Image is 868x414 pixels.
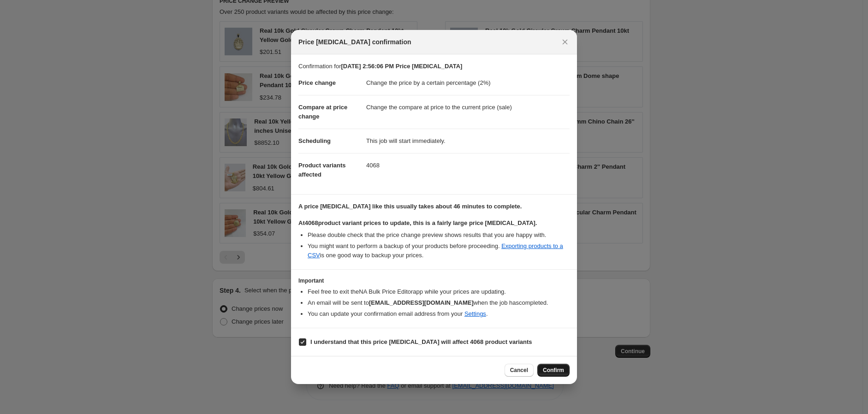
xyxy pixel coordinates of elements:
[298,219,537,226] b: At 4068 product variant prices to update, this is a fairly large price [MEDICAL_DATA].
[366,71,570,95] dd: Change the price by a certain percentage (2%)
[298,137,331,144] span: Scheduling
[298,277,570,284] h3: Important
[308,309,570,319] li: You can update your confirmation email address from your .
[298,203,522,210] b: A price [MEDICAL_DATA] like this usually takes about 46 minutes to complete.
[369,299,474,306] b: [EMAIL_ADDRESS][DOMAIN_NAME]
[308,242,570,260] li: You might want to perform a backup of your products before proceeding. is one good way to backup ...
[537,364,570,377] button: Confirm
[298,104,347,120] span: Compare at price change
[298,62,570,71] p: Confirmation for
[505,364,534,377] button: Cancel
[366,153,570,177] dd: 4068
[308,287,570,296] li: Feel free to exit the NA Bulk Price Editor app while your prices are updating.
[559,35,571,48] button: Close
[510,367,528,374] span: Cancel
[308,298,570,308] li: An email will be sent to when the job has completed .
[543,367,564,374] span: Confirm
[366,129,570,153] dd: This job will start immediately.
[298,162,346,178] span: Product variants affected
[308,242,563,259] a: Exporting products to a CSV
[310,338,532,345] b: I understand that this price [MEDICAL_DATA] will affect 4068 product variants
[298,79,336,86] span: Price change
[366,95,570,119] dd: Change the compare at price to the current price (sale)
[464,310,486,317] a: Settings
[308,231,570,240] li: Please double check that the price change preview shows results that you are happy with.
[298,37,411,47] span: Price [MEDICAL_DATA] confirmation
[341,63,462,70] b: [DATE] 2:56:06 PM Price [MEDICAL_DATA]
